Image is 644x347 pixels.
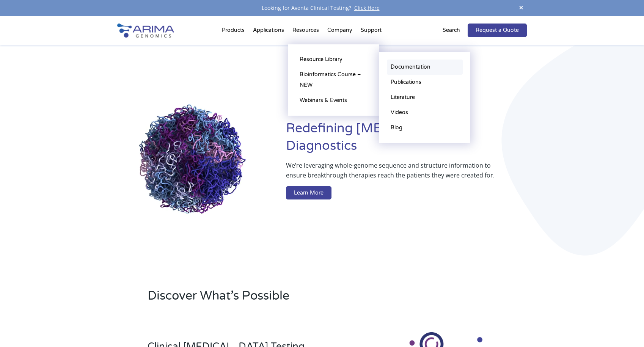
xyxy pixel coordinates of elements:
p: Search [443,25,460,35]
div: Looking for Aventa Clinical Testing? [117,3,527,13]
a: Resource Library [296,52,372,67]
h2: Discover What’s Possible [148,287,419,310]
img: Arima-Genomics-logo [117,24,174,38]
a: Request a Quote [468,24,527,37]
a: Click Here [351,4,383,11]
a: Learn More [286,186,331,200]
a: Videos [387,105,463,120]
a: Publications [387,75,463,90]
a: Bioinformatics Course – NEW [296,67,372,93]
a: Literature [387,90,463,105]
a: Webinars & Events [296,93,372,108]
a: Documentation [387,60,463,75]
h1: Redefining [MEDICAL_DATA] Diagnostics [286,120,527,160]
iframe: Chat Widget [606,311,644,347]
p: We’re leveraging whole-genome sequence and structure information to ensure breakthrough therapies... [286,160,496,186]
a: Blog [387,120,463,135]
